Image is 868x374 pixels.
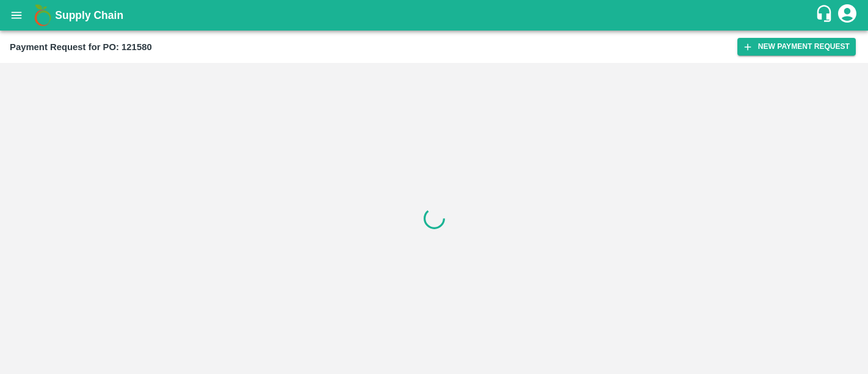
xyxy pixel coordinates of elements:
button: New Payment Request [737,38,856,56]
b: Supply Chain [55,9,123,21]
button: open drawer [2,1,31,29]
a: Supply Chain [55,7,815,24]
div: customer-support [815,4,836,26]
div: account of current user [836,2,858,28]
img: logo [31,3,55,28]
b: Payment Request for PO: 121580 [10,42,152,52]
